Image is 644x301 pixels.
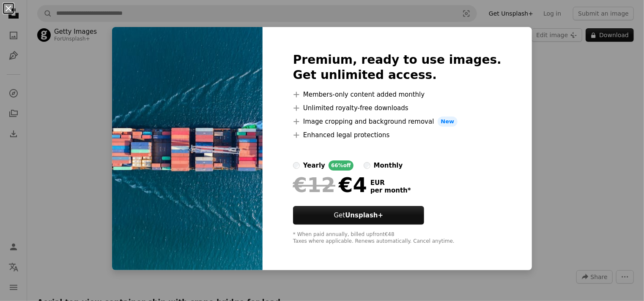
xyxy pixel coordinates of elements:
span: EUR [370,179,411,187]
div: 66% off [329,160,354,171]
strong: Unsplash+ [345,212,383,219]
div: €4 [293,174,367,196]
span: per month * [370,187,411,194]
input: monthly [364,162,370,169]
input: yearly66%off [293,162,300,169]
li: Enhanced legal protections [293,130,501,140]
img: premium_photo-1661879449050-069f67e200bd [112,27,263,270]
span: €12 [293,174,335,196]
div: monthly [374,160,403,171]
span: New [438,117,458,127]
div: * When paid annually, billed upfront €48 Taxes where applicable. Renews automatically. Cancel any... [293,231,501,245]
button: GetUnsplash+ [293,206,424,225]
li: Unlimited royalty-free downloads [293,103,501,113]
h2: Premium, ready to use images. Get unlimited access. [293,52,501,83]
li: Image cropping and background removal [293,117,501,127]
div: yearly [303,160,325,171]
li: Members-only content added monthly [293,89,501,100]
